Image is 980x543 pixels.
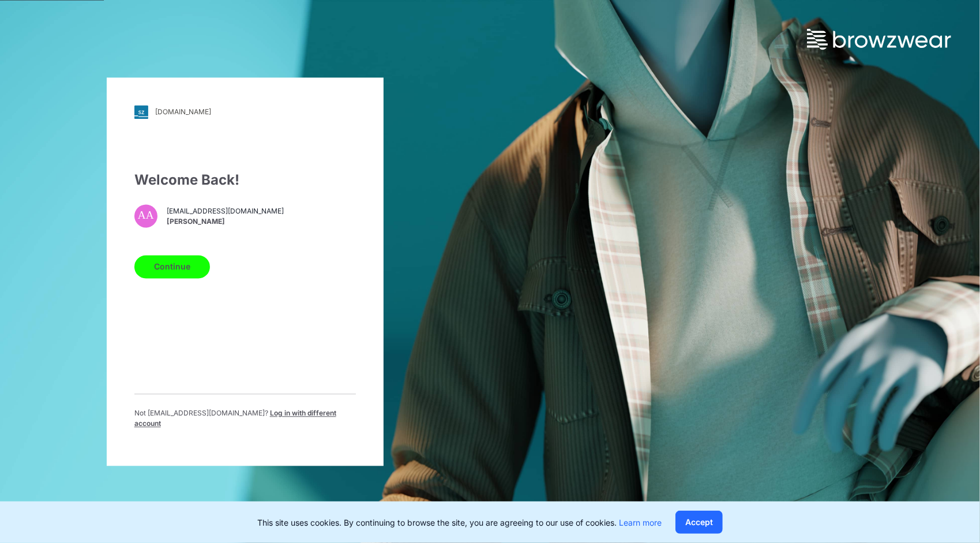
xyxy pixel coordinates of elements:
[134,105,356,119] a: [DOMAIN_NAME]
[257,516,662,529] p: This site uses cookies. By continuing to browse the site, you are agreeing to our use of cookies.
[619,518,662,527] a: Learn more
[134,204,157,227] div: AA
[167,207,284,217] span: [EMAIL_ADDRESS][DOMAIN_NAME]
[807,29,951,50] img: browzwear-logo.73288ffb.svg
[134,255,210,278] button: Continue
[134,408,356,429] p: Not [EMAIL_ADDRESS][DOMAIN_NAME] ?
[155,108,211,117] div: [DOMAIN_NAME]
[134,170,356,190] div: Welcome Back!
[167,217,284,227] span: [PERSON_NAME]
[675,511,723,534] button: Accept
[134,105,148,119] img: svg+xml;base64,PHN2ZyB3aWR0aD0iMjgiIGhlaWdodD0iMjgiIHZpZXdCb3g9IjAgMCAyOCAyOCIgZmlsbD0ibm9uZSIgeG...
